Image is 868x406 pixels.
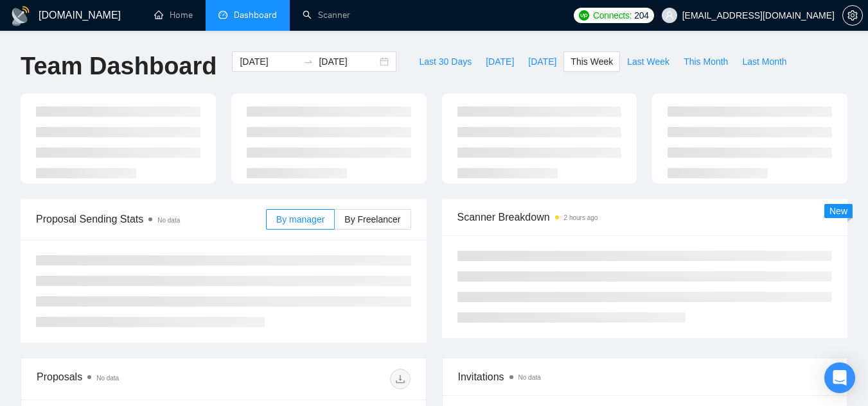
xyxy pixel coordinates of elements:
span: Last Week [627,55,669,69]
span: This Week [571,55,613,69]
h1: Team Dashboard [21,51,217,81]
a: searchScanner [303,10,350,21]
span: Proposal Sending Stats [36,211,266,227]
span: Last 30 Days [419,55,472,69]
button: Last Week [620,51,677,72]
button: [DATE] [521,51,563,72]
button: setting [842,5,863,26]
button: [DATE] [479,51,521,72]
input: End date [319,55,377,69]
a: setting [842,10,863,21]
button: Last 30 Days [412,51,479,72]
span: dashboard [218,10,227,19]
span: No data [96,375,119,382]
div: Open Intercom Messenger [824,362,855,393]
span: Connects: [593,8,632,22]
button: This Month [677,51,735,72]
span: to [303,56,314,67]
span: No data [157,217,180,224]
span: By manager [276,214,324,224]
time: 2 hours ago [564,214,598,221]
span: Scanner Breakdown [457,209,833,225]
span: New [829,206,847,216]
span: Dashboard [234,10,277,21]
span: By Freelancer [344,214,400,224]
span: This Month [684,55,728,69]
div: Proposals [37,369,224,389]
span: [DATE] [528,55,556,69]
span: Invitations [458,369,832,385]
img: logo [10,6,31,26]
button: Last Month [735,51,793,72]
span: 204 [634,8,648,22]
span: No data [518,374,541,381]
a: homeHome [154,10,193,21]
span: user [665,11,674,20]
span: Last Month [742,55,786,69]
input: Start date [240,55,298,69]
span: setting [843,10,862,21]
img: upwork-logo.png [579,10,589,21]
button: This Week [563,51,620,72]
span: swap-right [303,56,314,67]
span: [DATE] [486,55,514,69]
